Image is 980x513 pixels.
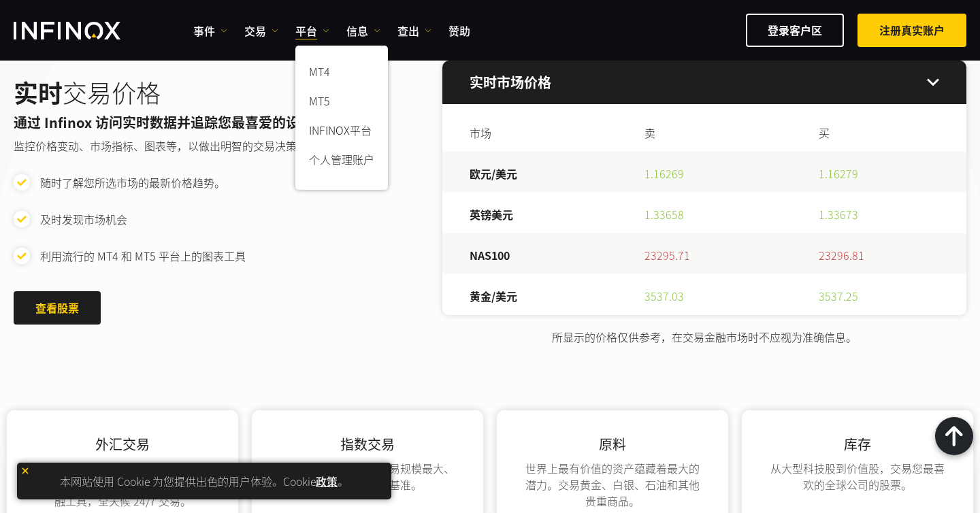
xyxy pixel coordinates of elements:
font: 1.33658 [644,206,684,222]
font: 1.16279 [819,165,858,182]
font: INFINOX平台 [309,122,372,138]
font: 。 [338,473,348,489]
a: INFINOX平台 [295,118,388,147]
font: 平台 [295,22,317,39]
font: 市场 [470,125,491,141]
font: 库存 [844,434,871,454]
font: MT4 [309,63,330,80]
font: 查出 [397,22,419,39]
font: 本网站使用 Cookie 为您提供出色的用户体验。Cookie [60,473,316,489]
font: 通过 Infinox 访问实时数据并追踪您最喜爱的设备。 [14,112,327,132]
a: 赞助 [448,22,470,39]
a: INFINOX 徽标 [14,22,152,39]
font: NAS100 [470,247,510,263]
font: 实时 [14,74,63,110]
font: 23295.71 [644,247,690,263]
a: MT5 [295,88,388,118]
font: 卖 [644,125,655,141]
font: 买 [819,125,830,141]
font: 3537.25 [819,288,858,304]
font: 指数交易 [340,434,395,454]
font: 及时发现市场机会 [40,211,127,227]
font: 登录客户区 [768,22,822,38]
font: 世界上最有价值的资产蕴藏着最大的潜力。交易黄金、白银、石油和其他贵重商品。 [525,460,700,509]
font: 3537.03 [644,288,684,304]
font: 1.33673 [819,206,858,222]
font: 英镑美元 [470,206,513,222]
font: 注册真实账户 [879,22,945,38]
font: MT5 [309,93,330,109]
font: 个人管理账户 [309,151,374,167]
a: 信息 [346,22,380,39]
img: 黄色关闭图标 [20,466,30,476]
font: 欧元/美元 [470,165,517,182]
a: 个人管理账户 [295,147,388,176]
a: 查看股票 [14,291,101,325]
font: 实时市场价格 [470,72,551,92]
font: 外汇交易 [95,434,150,454]
a: 事件 [193,22,227,39]
font: 查看股票 [35,299,79,316]
font: 交易价格 [63,74,161,110]
font: 原料 [599,434,626,454]
font: 事件 [193,22,215,39]
font: 利用流行的 MT4 和 MT5 平台上的图表工具 [40,248,246,264]
font: 从大型科技股到价值股，交易您最喜欢的全球公司的股票。 [770,460,945,493]
font: 23296.81 [819,247,864,263]
font: 信息 [346,22,368,39]
a: MT4 [295,59,388,88]
font: 所显示的价格仅供参考，在交易金融市场时不应视为准确信息。 [552,329,857,345]
font: 主要货币对、次要货币对及外币对。交易全球流动性最强、最受欢迎的金融工具，全天候 24/7 交易。 [35,460,210,509]
a: 政策 [316,473,338,489]
font: 交易 [244,22,266,39]
font: 1.16269 [644,165,684,182]
a: 平台 [295,22,329,39]
font: 黄金/美元 [470,288,517,304]
font: 抓住行业变革机遇。交易规模最大、最受关注的市场基准。 [280,460,455,493]
a: 登录客户区 [746,14,844,47]
a: 查出 [397,22,431,39]
font: 监控价格变动、市场指标、图表等，以做出明智的交易决策。 [14,137,308,154]
font: 随时了解您所选市场的最新价格趋势。 [40,174,225,191]
a: 交易 [244,22,278,39]
a: 注册真实账户 [857,14,966,47]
